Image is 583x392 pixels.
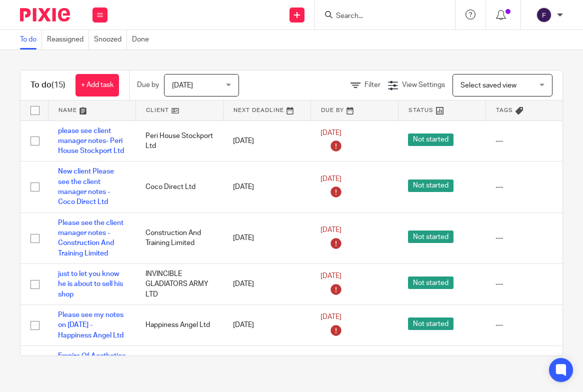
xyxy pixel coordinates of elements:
[135,263,223,304] td: INVINCIBLE GLADIATORS ARMY LTD
[223,120,310,161] td: [DATE]
[408,133,453,146] span: Not started
[408,230,453,243] span: Not started
[58,270,123,298] a: just to let you know he is about to sell his shop
[320,175,341,182] span: [DATE]
[51,81,65,89] span: (15)
[58,352,125,380] a: Empire Of Aesthetics Limited -client manager notes
[335,12,425,21] input: Search
[223,263,310,304] td: [DATE]
[408,179,453,192] span: Not started
[94,30,127,49] a: Snoozed
[58,127,124,155] a: please see client manager notes- Peri House Stockport Ltd
[135,304,223,345] td: Happiness Angel Ltd
[20,30,42,49] a: To do
[58,219,123,257] a: Please see the client manager notes - Construction And Training Limited
[408,317,453,330] span: Not started
[75,74,119,96] a: + Add task
[320,313,341,320] span: [DATE]
[132,30,154,49] a: Done
[20,8,70,21] img: Pixie
[408,276,453,289] span: Not started
[135,120,223,161] td: Peri House Stockport Ltd
[58,311,123,339] a: Please see my notes on [DATE] - Happiness Angel Ltd
[135,161,223,212] td: Coco Direct Ltd
[137,80,159,90] p: Due by
[536,7,552,23] img: svg%3E
[223,212,310,263] td: [DATE]
[135,212,223,263] td: Construction And Training Limited
[364,81,380,88] span: Filter
[47,30,89,49] a: Reassigned
[496,107,513,113] span: Tags
[320,272,341,279] span: [DATE]
[223,304,310,345] td: [DATE]
[320,226,341,233] span: [DATE]
[460,82,516,89] span: Select saved view
[172,82,193,89] span: [DATE]
[30,80,65,90] h1: To do
[58,168,114,205] a: New client Please see the client manager notes - Coco Direct Ltd
[402,81,445,88] span: View Settings
[320,129,341,136] span: [DATE]
[223,161,310,212] td: [DATE]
